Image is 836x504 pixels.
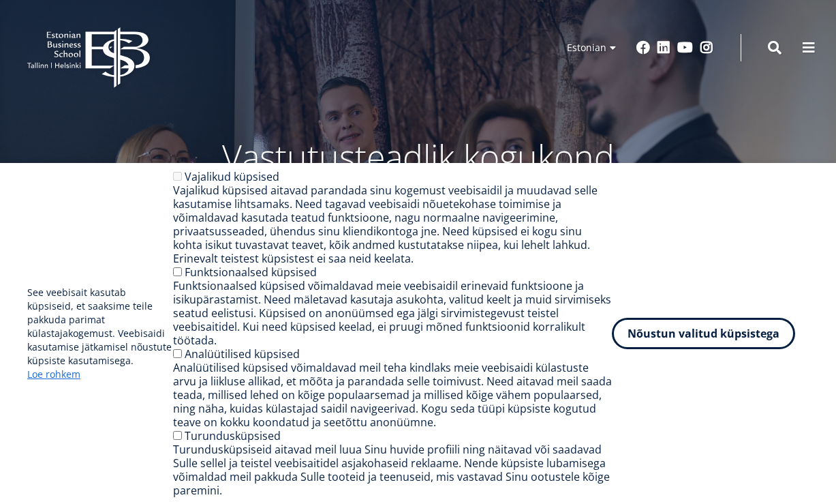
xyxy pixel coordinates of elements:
[185,428,281,443] label: Turundusküpsised
[636,41,650,55] a: Facebook
[27,286,173,381] p: See veebisait kasutab küpsiseid, et saaksime teile pakkuda parimat külastajakogemust. Veebisaidi ...
[612,318,795,349] button: Nõustun valitud küpsistega
[185,265,317,280] label: Funktsionaalsed küpsised
[173,183,612,265] div: Vajalikud küpsised aitavad parandada sinu kogemust veebisaidil ja muudavad selle kasutamise lihts...
[173,361,612,429] div: Analüütilised küpsised võimaldavad meil teha kindlaks meie veebisaidi külastuste arvu ja liikluse...
[27,368,80,381] a: Loe rohkem
[57,136,779,177] p: Vastutusteadlik kogukond
[185,169,279,184] label: Vajalikud küpsised
[173,443,612,497] div: Turundusküpsiseid aitavad meil luua Sinu huvide profiili ning näitavad või saadavad Sulle sellel ...
[700,41,713,55] a: Instagram
[185,346,300,361] label: Analüütilised küpsised
[173,279,612,347] div: Funktsionaalsed küpsised võimaldavad meie veebisaidil erinevaid funktsioone ja isikupärastamist. ...
[657,41,670,55] a: Linkedin
[677,41,693,55] a: Youtube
